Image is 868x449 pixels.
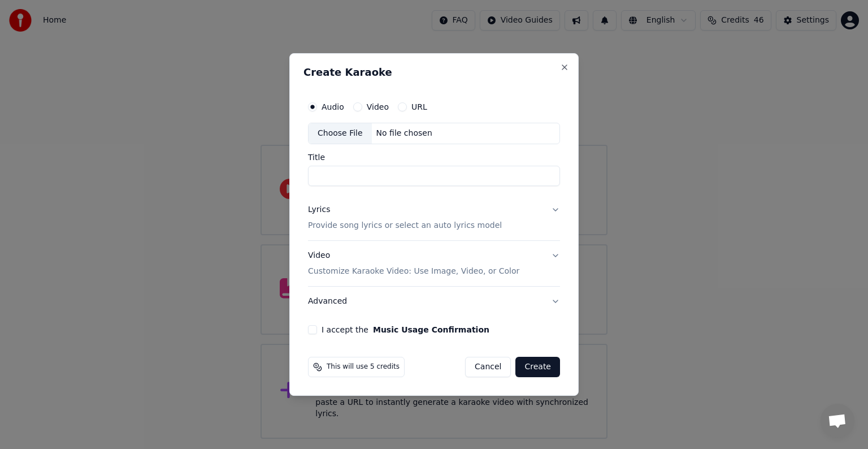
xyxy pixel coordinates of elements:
[327,362,400,372] span: This will use 5 credits
[308,204,330,215] div: Lyrics
[308,220,502,231] p: Provide song lyrics or select an auto lyrics model
[308,241,560,286] button: VideoCustomize Karaoke Video: Use Image, Video, or Color
[322,326,489,334] label: I accept the
[373,326,489,334] button: I accept the
[372,128,437,139] div: No file chosen
[308,153,560,161] label: Title
[308,250,519,277] div: Video
[465,357,511,377] button: Cancel
[411,103,427,111] label: URL
[308,287,560,316] button: Advanced
[367,103,389,111] label: Video
[515,357,560,377] button: Create
[308,195,560,240] button: LyricsProvide song lyrics or select an auto lyrics model
[309,123,372,144] div: Choose File
[303,67,565,77] h2: Create Karaoke
[308,266,519,277] p: Customize Karaoke Video: Use Image, Video, or Color
[322,103,344,111] label: Audio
